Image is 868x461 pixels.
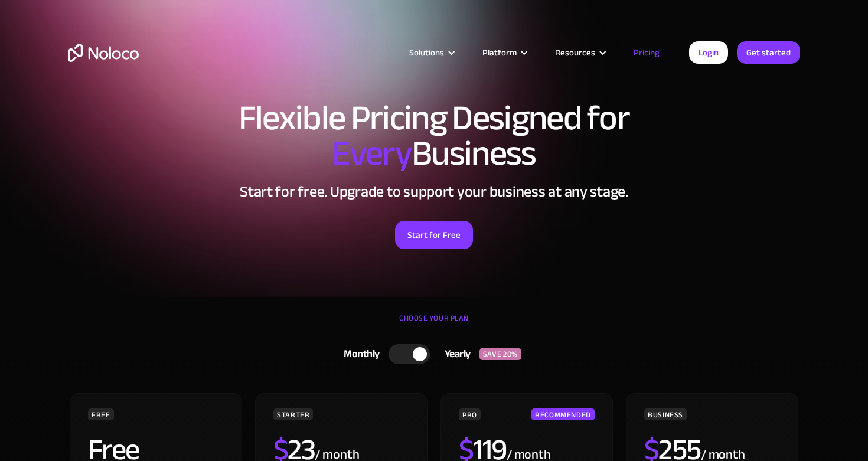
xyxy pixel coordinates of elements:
a: Get started [737,41,800,64]
div: PRO [459,408,481,420]
a: Pricing [619,45,674,60]
div: Resources [555,45,595,60]
a: Login [689,41,728,64]
div: FREE [88,408,114,420]
div: RECOMMENDED [531,408,595,420]
span: Every [332,120,412,187]
div: Solutions [394,45,468,60]
div: Yearly [430,345,479,363]
div: CHOOSE YOUR PLAN [68,309,800,339]
h2: Start for free. Upgrade to support your business at any stage. [68,183,800,201]
div: Monthly [329,345,389,363]
div: Resources [540,45,619,60]
a: home [68,44,139,62]
div: Solutions [409,45,444,60]
a: Start for Free [395,221,473,249]
div: Platform [482,45,517,60]
div: BUSINESS [644,408,687,420]
h1: Flexible Pricing Designed for Business [68,100,800,171]
div: SAVE 20% [479,348,521,360]
div: STARTER [273,408,313,420]
div: Platform [468,45,540,60]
